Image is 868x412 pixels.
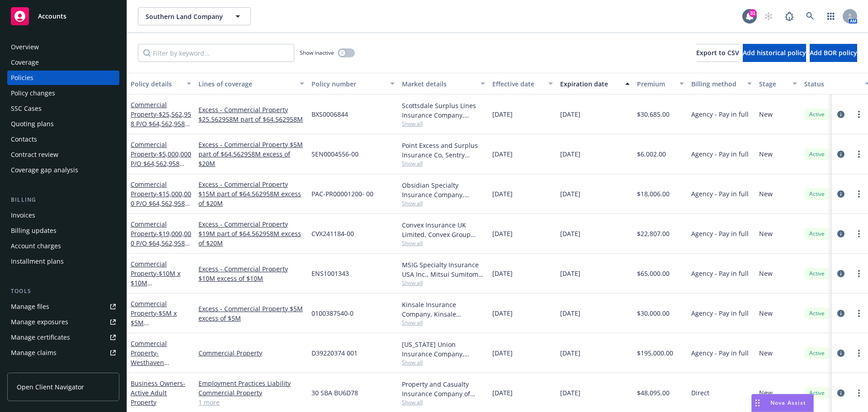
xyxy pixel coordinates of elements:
[198,348,304,358] a: Commercial Property
[11,86,55,100] div: Policy changes
[808,349,826,357] span: Active
[198,388,304,398] a: Commercial Property
[808,190,826,198] span: Active
[759,109,773,119] span: New
[7,254,119,269] a: Installment plans
[808,309,826,317] span: Active
[131,150,191,187] span: - $5,000,000 P/O $64,562,958 [GEOGRAPHIC_DATA]
[492,308,513,318] span: [DATE]
[560,109,580,119] span: [DATE]
[7,163,119,177] a: Coverage gap analysis
[560,308,580,318] span: [DATE]
[398,73,489,95] button: Market details
[808,270,826,278] span: Active
[402,180,485,199] div: Obsidian Specialty Insurance Company, Obsidian Specialty Insurance Company, Amwins
[835,189,846,199] a: circleInformation
[11,147,58,162] div: Contract review
[402,79,475,89] div: Market details
[743,48,806,57] span: Add historical policy
[11,117,54,131] div: Quoting plans
[11,299,49,314] div: Manage files
[808,230,826,238] span: Active
[7,239,119,253] a: Account charges
[804,79,859,89] div: Status
[492,269,513,278] span: [DATE]
[402,199,485,207] span: Show all
[560,149,580,159] span: [DATE]
[854,149,864,160] a: more
[637,109,670,119] span: $30,685.00
[7,4,119,29] a: Accounts
[131,110,191,147] span: - $25,562,958 P/O $64,562,958 [GEOGRAPHIC_DATA]
[402,300,485,319] div: Kinsale Insurance Company, Kinsale Insurance, Amwins
[131,180,191,227] a: Commercial Property
[131,229,191,266] span: - $19,000,000 P/O $64,562,958 [GEOGRAPHIC_DATA]
[557,73,633,95] button: Expiration date
[7,346,119,360] a: Manage claims
[127,73,195,95] button: Policy details
[560,269,580,278] span: [DATE]
[198,304,304,323] a: Excess - Commercial Property $5M excess of $5M
[759,149,773,159] span: New
[492,229,513,238] span: [DATE]
[7,117,119,131] a: Quoting plans
[311,388,358,398] span: 30 SBA BU6D78
[402,260,485,279] div: MSIG Specialty Insurance USA Inc., Mitsui Sumitomo Insurance Group, Amwins
[7,223,119,238] a: Billing updates
[311,109,348,119] span: BXS0006844
[691,308,749,318] span: Agency - Pay in full
[7,208,119,223] a: Invoices
[402,398,485,406] span: Show all
[808,110,826,118] span: Active
[854,189,864,199] a: more
[835,268,846,279] a: circleInformation
[7,101,119,116] a: SSC Cases
[17,382,84,392] span: Open Client Navigator
[198,180,304,208] a: Excess - Commercial Property $15M part of $64.562958M excess of $20M
[492,149,513,159] span: [DATE]
[759,7,778,25] a: Start snowing
[11,361,53,375] div: Manage BORs
[131,100,191,147] a: Commercial Property
[311,308,354,318] span: 0100387540-0
[835,388,846,398] a: circleInformation
[759,79,787,89] div: Stage
[780,7,798,25] a: Report a Bug
[808,150,826,158] span: Active
[759,388,773,398] span: New
[489,73,557,95] button: Effective date
[402,359,485,366] span: Show all
[131,140,191,187] a: Commercial Property
[759,308,773,318] span: New
[637,189,670,199] span: $18,006.00
[402,220,485,239] div: Convex Insurance UK Limited, Convex Group Limited, Amwins
[7,330,119,345] a: Manage certificates
[696,44,739,62] button: Export to CSV
[131,260,188,306] a: Commercial Property
[146,12,224,21] span: Southern Land Company
[749,9,757,17] div: 31
[198,264,304,283] a: Excess - Commercial Property $10M excess of $10M
[7,361,119,375] a: Manage BORs
[7,315,119,329] a: Manage exposures
[752,394,763,412] div: Drag to move
[560,348,580,358] span: [DATE]
[560,229,580,238] span: [DATE]
[492,79,543,89] div: Effective date
[11,208,35,223] div: Invoices
[691,149,749,159] span: Agency - Pay in full
[402,340,485,359] div: [US_STATE] Union Insurance Company, Chubb Group, Amwins
[198,219,304,248] a: Excess - Commercial Property $19M part of $64.562958M excess of $20M
[300,49,334,57] span: Show inactive
[131,379,185,407] a: Business Owners
[11,71,33,85] div: Policies
[808,389,826,397] span: Active
[743,44,806,62] button: Add historical policy
[637,79,674,89] div: Premium
[131,269,188,306] span: - $10M x $10M [GEOGRAPHIC_DATA]
[195,73,308,95] button: Lines of coverage
[637,308,670,318] span: $30,000.00
[854,348,864,359] a: more
[311,348,358,358] span: D39220374 001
